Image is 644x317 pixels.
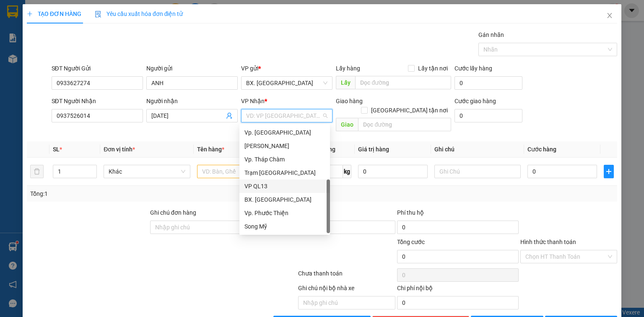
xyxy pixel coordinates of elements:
[239,220,330,233] div: Song Mỹ
[104,146,135,153] span: Đơn vị tính
[431,141,524,158] th: Ghi chú
[520,239,576,245] label: Hình thức thanh toán
[336,98,363,104] span: Giao hàng
[52,96,143,106] div: SĐT Người Nhận
[146,96,238,106] div: Người nhận
[244,182,325,191] div: VP QL13
[598,4,621,28] button: Close
[297,269,396,283] div: Chưa thanh toán
[150,221,272,234] input: Ghi chú đơn hàng
[95,11,101,18] img: icon
[239,166,330,179] div: Trạm Ninh Hải
[358,165,428,178] input: 0
[244,208,325,218] div: Vp. Phước Thiện
[244,222,325,231] div: Song Mỹ
[604,168,613,175] span: plus
[27,10,81,17] span: TẠO ĐƠN HÀNG
[298,283,395,296] div: Ghi chú nội bộ nhà xe
[454,98,496,104] label: Cước giao hàng
[239,179,330,193] div: VP QL13
[239,206,330,220] div: Vp. Phước Thiện
[358,118,451,131] input: Dọc đường
[30,189,249,198] div: Tổng: 1
[397,208,519,221] div: Phí thu hộ
[527,146,556,153] span: Cước hàng
[239,153,330,166] div: Vp. Tháp Chàm
[355,76,451,89] input: Dọc đường
[197,146,224,153] span: Tên hàng
[358,146,389,153] span: Giá trị hàng
[95,10,183,17] span: Yêu cầu xuất hóa đơn điện tử
[197,165,283,178] input: VD: Bàn, Ghế
[150,209,196,216] label: Ghi chú đơn hàng
[241,64,332,73] div: VP gửi
[397,283,519,296] div: Chi phí nội bộ
[343,165,351,178] span: kg
[52,64,143,73] div: SĐT Người Gửi
[241,98,265,104] span: VP Nhận
[53,146,60,153] span: SL
[368,106,451,115] span: [GEOGRAPHIC_DATA] tận nơi
[10,54,46,94] b: An Anh Limousine
[397,239,425,245] span: Tổng cước
[244,168,325,177] div: Trạm [GEOGRAPHIC_DATA]
[246,77,327,89] span: BX. Ninh Sơn
[454,65,492,72] label: Cước lấy hàng
[336,65,360,72] span: Lấy hàng
[244,128,325,137] div: Vp. [GEOGRAPHIC_DATA]
[146,64,238,73] div: Người gửi
[454,76,522,90] input: Cước lấy hàng
[226,112,233,119] span: user-add
[239,126,330,139] div: Vp. Đà Lạt
[244,155,325,164] div: Vp. Tháp Chàm
[30,165,44,178] button: delete
[54,12,80,81] b: Biên nhận gởi hàng hóa
[415,64,451,73] span: Lấy tận nơi
[478,31,504,38] label: Gán nhãn
[298,296,395,309] input: Nhập ghi chú
[336,118,358,131] span: Giao
[244,141,325,151] div: [PERSON_NAME]
[244,195,325,204] div: BX. [GEOGRAPHIC_DATA]
[27,11,33,17] span: plus
[336,76,355,89] span: Lấy
[239,139,330,153] div: An Dương Vương
[454,109,522,122] input: Cước giao hàng
[604,165,614,178] button: plus
[434,165,521,178] input: Ghi Chú
[109,165,185,178] span: Khác
[239,193,330,206] div: BX. Ninh Sơn
[606,12,613,19] span: close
